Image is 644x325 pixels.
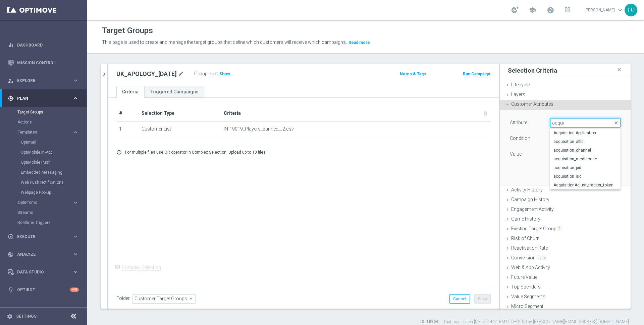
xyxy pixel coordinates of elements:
[8,281,79,299] div: Optibot
[194,71,217,77] label: Group size
[116,106,139,121] th: #
[17,252,72,256] span: Analyze
[553,148,617,153] span: acquisition_channel
[101,64,107,84] button: chevron_right
[217,71,218,77] label: :
[8,269,72,275] div: Data Studio
[17,208,87,218] div: Streams
[511,284,541,290] span: Top Spenders
[553,130,617,136] span: Acquisition Application
[511,82,530,87] span: Lifecycle
[348,39,371,46] button: Read more
[17,200,79,205] button: OptiPromo keyboard_arrow_right
[139,106,221,121] th: Selection Type
[16,314,37,318] a: Settings
[17,210,70,215] a: Streams
[8,78,14,84] i: person_search
[17,117,87,127] div: Actions
[511,226,561,231] span: Existing Target Group
[420,319,438,325] label: ID: 18704
[462,70,491,78] button: Run Campaign
[511,101,553,107] span: Customer Attributes
[616,65,623,74] i: close
[144,86,204,98] a: Triggered Campaigns
[18,200,72,205] div: OptiPromo
[8,234,72,240] div: Execute
[7,287,79,293] button: lightbulb Optibot +10
[553,139,617,144] span: acquisition_affid
[8,54,79,72] div: Mission Control
[70,288,79,292] div: +10
[8,234,14,240] i: play_circle_outline
[7,234,79,239] button: play_circle_outline Execute keyboard_arrow_right
[21,177,87,187] div: Web Push Notifications
[7,96,79,101] div: gps_fixed Plan keyboard_arrow_right
[18,130,66,134] span: Templates
[178,70,184,78] i: mode_edit
[21,167,87,177] div: Embedded Messaging
[625,4,637,16] div: EC
[511,236,540,241] span: Risk of Churn
[72,269,79,275] i: keyboard_arrow_right
[125,150,266,155] p: For multiple files use OR operator in Complex Selection. Upload up to 10 files
[511,187,543,192] span: Activity History
[616,6,624,14] span: keyboard_arrow_down
[116,296,130,301] label: Folder
[21,150,70,155] a: OptiMobile In-App
[21,140,70,145] a: Optimail
[17,130,79,135] button: Templates keyboard_arrow_right
[7,252,79,257] button: track_changes Analyze keyboard_arrow_right
[511,92,525,97] span: Layers
[17,54,79,72] a: Mission Control
[511,265,550,270] span: Web & App Activity
[511,274,537,280] span: Future Value
[7,269,79,275] button: Data Studio keyboard_arrow_right
[72,95,79,101] i: keyboard_arrow_right
[116,121,139,138] td: 1
[8,287,14,293] i: lightbulb
[17,218,87,228] div: Realtime Triggers
[17,107,87,117] div: Target Groups
[72,251,79,257] i: keyboard_arrow_right
[553,174,617,179] span: acquisition_sid
[116,150,122,155] i: error_outline
[224,110,241,116] span: Criteria
[444,319,629,325] label: Last modified on [DATE] at 4:21 PM UTC+02:00 by [PERSON_NAME][EMAIL_ADDRESS][DOMAIN_NAME]
[18,200,66,205] span: OptiPromo
[224,126,294,132] span: IN-19019_Players_banned__2.csv
[17,119,70,125] a: Actions
[122,264,161,271] label: Complex Selection
[474,294,491,304] button: Save
[17,127,87,197] div: Templates
[7,78,79,83] button: person_search Explore keyboard_arrow_right
[8,251,72,257] div: Analyze
[553,182,617,188] span: AcquisitionAdjust_tracker_token
[8,42,14,48] i: equalizer
[17,220,70,225] a: Realtime Triggers
[17,281,70,299] a: Optibot
[21,137,87,147] div: Optimail
[553,165,617,170] span: acquisition_pid
[511,294,545,299] span: Value Segments
[511,207,554,212] span: Engagement Activity
[510,136,530,141] lable: Condition
[508,67,557,74] h3: Selection Criteria
[116,70,177,78] h2: UK_APOLOGY_[DATE]
[529,6,536,14] span: school
[553,156,617,162] span: acquisition_mediacode
[17,36,79,54] a: Dashboard
[102,26,153,35] h1: Target Groups
[72,233,79,240] i: keyboard_arrow_right
[102,39,347,45] span: This page is used to create and manage the target groups that define which customers will receive...
[8,95,14,101] i: gps_fixed
[21,190,70,195] a: Webpage Pop-up
[550,118,621,128] input: Quick find
[72,77,79,84] i: keyboard_arrow_right
[7,313,13,319] i: settings
[7,60,79,66] button: Mission Control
